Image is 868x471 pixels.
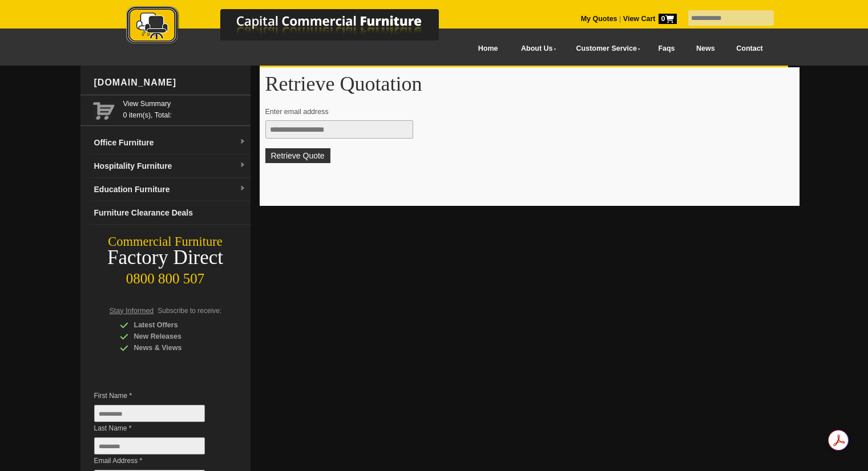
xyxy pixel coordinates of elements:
[648,36,686,62] a: Faqs
[239,185,246,192] img: dropdown
[95,6,494,51] a: Capital Commercial Furniture Logo
[581,15,617,23] a: My Quotes
[123,98,246,109] a: View Summary
[685,36,725,62] a: News
[94,405,205,422] input: First Name *
[239,162,246,169] img: dropdown
[90,178,251,201] a: Education Furnituredropdown
[90,155,251,178] a: Hospitality Furnituredropdown
[563,36,647,62] a: Customer Service
[90,201,251,225] a: Furniture Clearance Deals
[120,331,228,342] div: New Releases
[265,106,783,117] p: Enter email address
[120,319,228,331] div: Latest Offers
[94,423,222,434] span: Last Name *
[621,15,676,23] a: View Cart0
[90,66,251,100] div: [DOMAIN_NAME]
[265,148,330,163] button: Retrieve Quote
[80,234,251,250] div: Commercial Furniture
[659,14,677,24] span: 0
[120,342,228,354] div: News & Views
[90,131,251,155] a: Office Furnituredropdown
[94,455,222,466] span: Email Address *
[239,139,246,145] img: dropdown
[94,437,205,454] input: Last Name *
[110,307,154,315] span: Stay Informed
[95,6,494,47] img: Capital Commercial Furniture Logo
[623,15,677,23] strong: View Cart
[725,36,773,62] a: Contact
[123,98,246,119] span: 0 item(s), Total:
[158,307,221,315] span: Subscribe to receive:
[80,265,251,287] div: 0800 800 507
[265,73,794,95] h1: Retrieve Quotation
[508,36,563,62] a: About Us
[80,250,251,266] div: Factory Direct
[94,390,222,401] span: First Name *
